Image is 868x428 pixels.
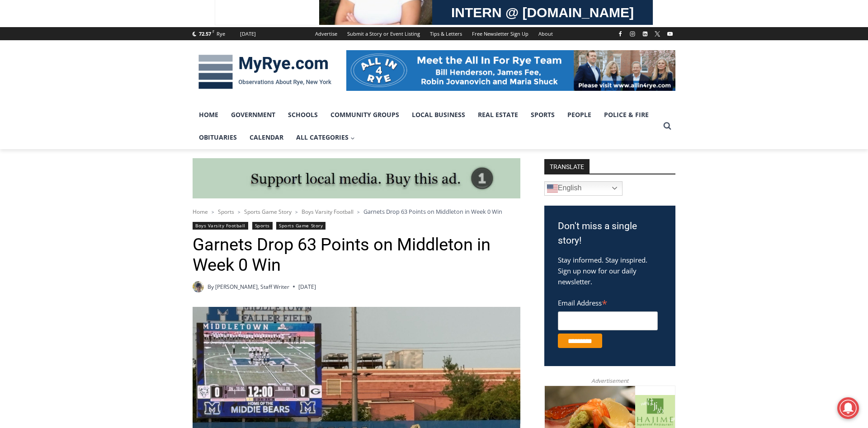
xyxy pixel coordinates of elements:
a: Boys Varsity Football [193,222,248,230]
a: Sports [218,208,234,216]
div: "At the 10am stand-up meeting, each intern gets a chance to take [PERSON_NAME] and the other inte... [228,0,427,88]
time: [DATE] [298,282,316,291]
a: Community Groups [324,103,406,126]
span: Intern @ [DOMAIN_NAME] [236,90,419,110]
span: > [238,209,241,215]
a: Submit a Story or Event Listing [342,27,425,40]
a: Sports Game Story [276,222,325,230]
div: Rye [217,30,225,38]
nav: Breadcrumbs [193,207,520,216]
span: By [208,282,214,291]
div: [DATE] [240,30,256,38]
a: People [561,103,598,126]
a: Tips & Letters [425,27,467,40]
a: About [533,27,558,40]
label: Email Address [558,294,658,310]
a: Author image [193,281,204,292]
span: > [212,209,214,215]
a: Real Estate [472,103,524,126]
a: Free Newsletter Sign Up [467,27,533,40]
a: Local Business [406,103,472,126]
a: Sports [524,103,561,126]
span: > [295,209,298,215]
strong: TRANSLATE [544,159,590,174]
div: "clearly one of the favorites in the [GEOGRAPHIC_DATA] neighborhood" [93,56,128,108]
a: X [652,28,663,39]
img: (PHOTO: MyRye.com 2024 Head Intern, Editor and now Staff Writer Charlie Morris. Contributed.)Char... [193,281,204,292]
p: Stay informed. Stay inspired. Sign up now for our daily newsletter. [558,254,662,287]
span: Garnets Drop 63 Points on Middleton in Week 0 Win [363,207,502,216]
a: Sports Game Story [244,208,292,216]
a: YouTube [665,28,675,39]
a: Open Tues. - Sun. [PHONE_NUMBER] [0,91,91,113]
a: Advertise [310,27,342,40]
a: Linkedin [640,28,651,39]
a: Instagram [627,28,638,39]
h3: Don't miss a single story! [558,219,662,248]
span: 72.57 [199,30,211,37]
a: Calendar [243,126,290,149]
a: English [544,181,623,196]
a: Facebook [615,28,626,39]
img: All in for Rye [346,50,675,91]
span: Open Tues. - Sun. [PHONE_NUMBER] [3,93,89,127]
button: Child menu of All Categories [290,126,361,149]
a: Police & Fire [598,103,655,126]
a: Obituaries [193,126,243,149]
a: Boys Varsity Football [302,208,354,216]
a: Intern @ [DOMAIN_NAME] [217,88,438,113]
a: Sports [252,222,273,230]
img: en [547,183,558,194]
a: Schools [282,103,324,126]
span: Advertisement [582,376,637,385]
a: Home [193,208,208,216]
img: support local media, buy this ad [193,158,520,199]
a: Government [225,103,282,126]
nav: Secondary Navigation [310,27,558,40]
h1: Garnets Drop 63 Points on Middleton in Week 0 Win [193,235,520,276]
nav: Primary Navigation [193,103,659,149]
span: F [212,29,214,34]
button: View Search Form [659,118,675,134]
a: Home [193,103,225,126]
span: > [357,209,360,215]
img: MyRye.com [193,48,337,95]
a: [PERSON_NAME], Staff Writer [215,283,289,291]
